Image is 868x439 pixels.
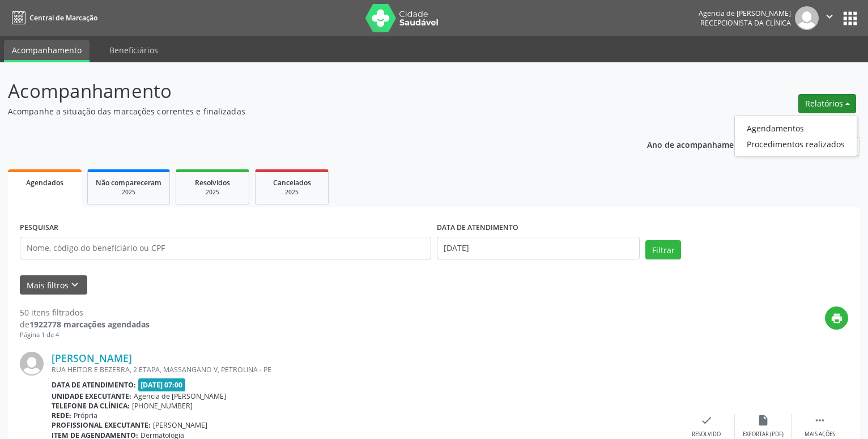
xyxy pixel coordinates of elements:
b: Unidade executante: [52,391,131,401]
div: Agencia de [PERSON_NAME] [699,8,791,18]
div: Mais ações [805,431,835,438]
b: Telefone da clínica: [52,401,130,411]
span: [PHONE_NUMBER] [132,401,193,411]
span: Agencia de [PERSON_NAME] [134,391,226,401]
span: Cancelados [273,178,311,187]
i: keyboard_arrow_down [69,279,81,291]
p: Acompanhamento [8,77,605,105]
span: Resolvidos [195,178,230,187]
span: Não compareceram [96,178,161,187]
a: Acompanhamento [4,40,90,62]
span: Agendados [26,178,63,187]
i: insert_drive_file [757,414,769,427]
i: print [831,312,843,325]
input: Nome, código do beneficiário ou CPF [20,237,431,259]
button: print [825,306,848,330]
b: Rede: [52,411,71,420]
button: Filtrar [645,240,681,259]
label: PESQUISAR [20,219,58,237]
a: Agendamentos [735,120,857,136]
div: 50 itens filtrados [20,306,150,318]
img: img [795,6,819,30]
div: 2025 [96,188,161,197]
div: RUA HEITOR E BEZERRA, 2 ETAPA, MASSANGANO V, PETROLINA - PE [52,365,678,374]
ul: Relatórios [734,116,857,156]
div: Página 1 de 4 [20,330,150,340]
p: Ano de acompanhamento [647,137,747,151]
i: check [700,414,713,427]
span: [DATE] 07:00 [138,378,186,391]
div: Resolvido [692,431,721,438]
i:  [814,414,826,427]
div: Exportar (PDF) [743,431,784,438]
a: Beneficiários [101,40,166,60]
a: Central de Marcação [8,8,97,27]
strong: 1922778 marcações agendadas [29,319,150,330]
img: img [20,352,44,376]
a: [PERSON_NAME] [52,352,132,364]
span: Recepcionista da clínica [700,18,791,28]
div: 2025 [263,188,320,197]
button:  [819,6,840,30]
span: Central de Marcação [29,13,97,23]
div: 2025 [184,188,241,197]
input: Selecione um intervalo [437,237,640,259]
button: apps [840,8,860,28]
p: Acompanhe a situação das marcações correntes e finalizadas [8,105,605,117]
button: Mais filtroskeyboard_arrow_down [20,275,87,295]
b: Profissional executante: [52,420,151,430]
b: Data de atendimento: [52,380,136,390]
label: DATA DE ATENDIMENTO [437,219,518,237]
i:  [823,10,836,23]
button: Relatórios [798,94,856,113]
div: de [20,318,150,330]
a: Procedimentos realizados [735,136,857,152]
span: [PERSON_NAME] [153,420,207,430]
span: Própria [74,411,97,420]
